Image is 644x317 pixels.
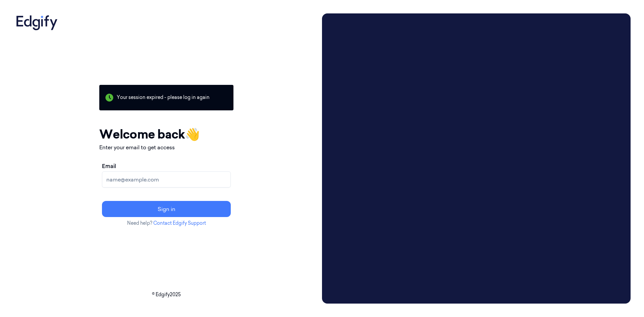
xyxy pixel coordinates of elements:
[99,220,233,227] p: Need help?
[102,162,116,170] label: Email
[102,171,231,188] input: name@example.com
[99,85,233,110] div: Your session expired - please log in again
[102,201,231,217] button: Sign in
[99,125,233,143] h1: Welcome back 👋
[13,291,319,298] p: © Edgify 2025
[99,143,233,151] p: Enter your email to get access
[153,220,206,226] a: Contact Edgify Support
